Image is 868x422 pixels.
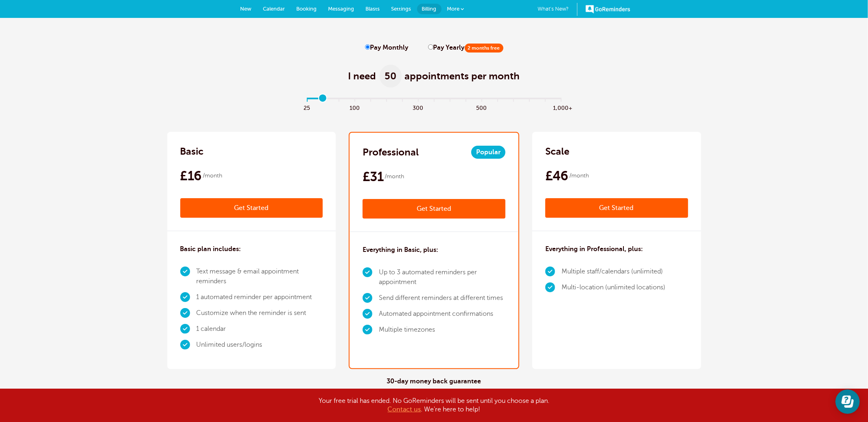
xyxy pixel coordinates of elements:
span: Calendar [263,6,285,12]
span: Messaging [328,6,354,12]
span: £46 [545,168,568,184]
h3: Basic plan includes: [180,244,241,254]
li: 1 automated reminder per appointment [197,289,323,305]
h4: 30-day money back guarantee [387,378,481,385]
span: £16 [180,168,201,184]
span: Settings [391,6,411,12]
span: 500 [474,103,490,112]
li: Send different reminders at different times [379,290,505,306]
h3: Everything in Professional, plus: [545,244,643,254]
span: More [447,6,460,12]
span: Popular [471,146,505,159]
iframe: Resource center [835,389,860,414]
span: 50 [380,65,402,87]
a: Get Started [180,198,323,218]
a: Get Started [363,199,505,219]
a: What's New? [538,3,577,16]
li: Unlimited users/logins [197,337,323,353]
span: £31 [363,168,383,185]
span: 2 months free [465,44,503,52]
span: Booking [297,6,317,12]
span: 1,000+ [553,103,569,112]
input: Pay Monthly [365,44,370,50]
li: Automated appointment confirmations [379,306,505,322]
span: 300 [410,103,426,112]
a: Contact us [388,406,421,413]
li: Text message & email appointment reminders [197,264,323,289]
li: Customize when the reminder is sent [197,305,323,321]
span: /month [569,171,589,181]
span: /month [203,171,222,181]
label: Pay Yearly [428,44,503,52]
span: appointments per month [405,70,520,83]
span: New [241,6,252,12]
h3: Everything in Basic, plus: [363,245,438,255]
a: Get Started [545,198,688,218]
div: Your free trial has ended. No GoReminders will be sent until you choose a plan. . We're here to h... [231,397,638,414]
li: 1 calendar [197,321,323,337]
li: Up to 3 automated reminders per appointment [379,265,505,290]
li: Multi-location (unlimited locations) [562,280,665,295]
span: /month [385,172,404,181]
li: Multiple staff/calendars (unlimited) [562,264,665,280]
span: 100 [347,103,363,112]
a: Billing [417,4,442,14]
span: I need [348,70,376,83]
h2: Scale [545,145,569,158]
span: Billing [422,6,437,12]
li: Multiple timezones [379,322,505,338]
h2: Basic [180,145,204,158]
span: 25 [299,103,315,112]
label: Pay Monthly [365,44,409,52]
input: Pay Yearly2 months free [428,44,433,50]
h2: Professional [363,146,419,159]
span: Blasts [366,6,380,12]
